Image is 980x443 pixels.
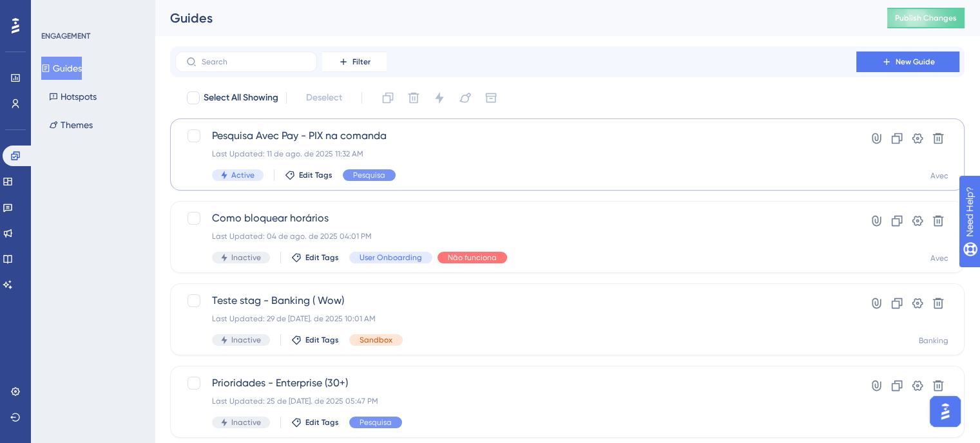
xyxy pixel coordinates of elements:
div: Avec [930,171,948,181]
button: New Guide [856,52,959,72]
span: Edit Tags [305,252,339,263]
button: Edit Tags [285,170,332,180]
button: Publish Changes [887,8,965,28]
span: Filter [352,57,370,67]
span: Como bloquear horários [212,211,820,226]
span: Active [231,170,255,180]
button: Edit Tags [291,252,339,263]
span: Edit Tags [305,335,339,345]
span: Inactive [231,335,261,345]
span: Pesquisa [360,417,392,428]
div: Last Updated: 04 de ago. de 2025 04:01 PM [212,231,820,241]
span: Inactive [231,417,261,428]
span: Edit Tags [299,170,332,180]
div: Guides [170,9,855,27]
span: Não funciona [448,252,497,263]
span: Deselect [306,90,342,106]
button: Hotspots [41,85,104,108]
span: Prioridades - Enterprise (30+) [212,375,820,391]
span: Pesquisa [353,170,385,180]
input: Search [202,57,306,66]
span: Edit Tags [305,417,339,428]
span: Pesquisa Avec Pay - PIX na comanda [212,128,820,144]
span: Select All Showing [204,90,278,106]
div: Avec [930,253,948,263]
button: Themes [41,113,101,137]
div: ENGAGEMENT [41,31,90,41]
span: Inactive [231,252,261,263]
button: Filter [322,52,387,72]
span: Publish Changes [895,13,957,23]
span: Need Help? [30,3,81,19]
button: Edit Tags [291,335,339,345]
div: Banking [919,335,948,346]
span: User Onboarding [360,252,422,263]
span: Teste stag - Banking ( Wow) [212,293,820,308]
iframe: UserGuiding AI Assistant Launcher [926,392,965,431]
span: New Guide [896,57,935,67]
button: Edit Tags [291,417,339,428]
button: Deselect [294,86,354,109]
button: Guides [41,57,82,80]
div: Last Updated: 11 de ago. de 2025 11:32 AM [212,149,820,159]
div: Last Updated: 25 de [DATE]. de 2025 05:47 PM [212,396,820,406]
span: Sandbox [360,335,392,345]
div: Last Updated: 29 de [DATE]. de 2025 10:01 AM [212,314,820,324]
